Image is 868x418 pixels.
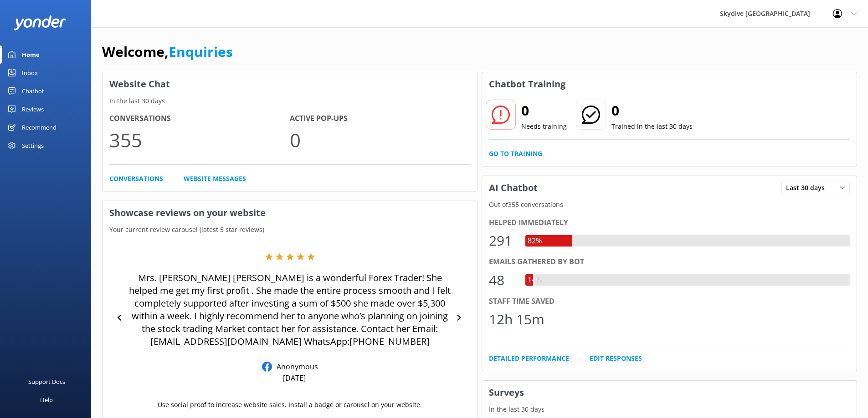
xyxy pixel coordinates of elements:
div: Emails gathered by bot [489,256,850,268]
a: Edit Responses [590,353,642,363]
a: Go to Training [489,149,542,159]
p: Use social proof to increase website sales. Install a badge or carousel on your website. [158,400,422,410]
p: In the last 30 days [103,96,478,106]
p: 0 [290,125,470,155]
h3: Surveys [482,381,857,404]
p: 355 [109,125,290,155]
div: 82% [525,235,544,247]
a: Website Messages [184,174,246,184]
div: Helped immediately [489,217,850,229]
h3: Website Chat [103,72,478,96]
p: Out of 355 conversations [482,200,857,210]
h4: Conversations [109,113,290,125]
a: Detailed Performance [489,353,569,363]
p: Mrs. [PERSON_NAME] [PERSON_NAME] is a wonderful Forex Trader! She helped me get my first profit .... [128,272,452,348]
div: Settings [22,136,44,155]
div: 48 [489,269,516,291]
p: Your current review carousel (latest 5 star reviews) [103,225,478,235]
img: Facebook Reviews [262,362,272,372]
div: 12h 15m [489,308,544,330]
div: Staff time saved [489,296,850,307]
h2: 0 [611,100,693,121]
h4: Active Pop-ups [290,113,470,125]
h2: 0 [521,100,567,121]
div: Support Docs [28,373,65,391]
p: [DATE] [283,373,306,383]
h3: AI Chatbot [482,176,544,200]
p: Trained in the last 30 days [611,121,693,131]
div: Home [22,45,40,64]
div: 14% [525,274,544,286]
div: Help [40,391,53,409]
p: In the last 30 days [482,404,857,414]
h3: Chatbot Training [482,72,572,96]
p: Needs training [521,121,567,131]
h3: Showcase reviews on your website [103,201,478,225]
div: Inbox [22,64,38,82]
a: Conversations [109,174,163,184]
span: Last 30 days [786,183,830,193]
div: Recommend [22,118,56,136]
div: Chatbot [22,82,44,100]
p: Anonymous [272,362,318,372]
div: 291 [489,230,516,252]
img: yonder-white-logo.png [14,15,66,30]
div: Reviews [22,100,44,118]
a: Enquiries [169,42,233,61]
h1: Welcome, [102,41,233,63]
